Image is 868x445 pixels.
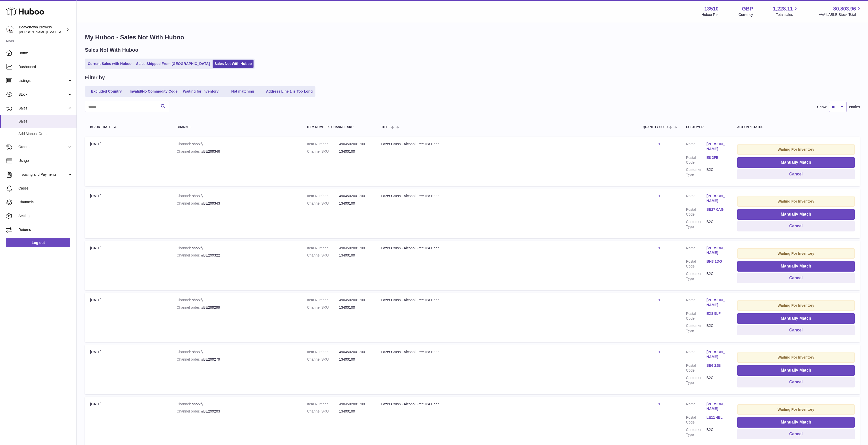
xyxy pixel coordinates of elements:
dt: Name [686,350,707,361]
button: Cancel [737,169,855,180]
div: Lazer Crush - Alcohol Free IPA Beer [381,194,632,198]
strong: Channel [177,194,192,198]
dt: Customer Type [686,427,707,437]
dt: Channel SKU [307,357,339,362]
div: Huboo Ref [701,12,719,17]
div: shopify [177,402,297,407]
dd: 4904502001700 [339,298,371,303]
a: 1,228.11 Total sales [773,5,799,17]
strong: Channel [177,142,192,146]
dt: Customer Type [686,375,707,385]
strong: Waiting For Inventory [778,199,814,203]
dd: 4904502001700 [339,402,371,407]
span: Usage [18,158,73,163]
dt: Channel SKU [307,201,339,206]
span: Sales [18,119,73,124]
strong: Channel [177,298,192,302]
a: [PERSON_NAME] [707,402,727,411]
span: Import date [90,126,111,129]
dd: 4904502001700 [339,194,371,198]
a: 1 [658,298,660,302]
div: #BE299203 [177,409,297,414]
dt: Name [686,246,707,257]
span: Dashboard [18,64,73,69]
div: Lazer Crush - Alcohol Free IPA Beer [381,246,632,251]
strong: Waiting For Inventory [778,407,814,411]
dd: B2C [707,427,727,437]
span: Stock [18,92,67,97]
button: Cancel [737,429,855,439]
dd: 13400100 [339,305,371,310]
div: shopify [177,246,297,251]
button: Manually Match [737,417,855,428]
strong: Channel order [177,201,201,205]
dt: Customer Type [686,219,707,229]
dd: B2C [707,375,727,385]
dt: Channel SKU [307,149,339,154]
span: Total sales [776,12,799,17]
dt: Name [686,298,707,309]
a: Log out [6,238,70,247]
strong: Channel order [177,149,201,153]
a: E8 2FE [707,155,727,160]
td: [DATE] [85,293,171,342]
td: [DATE] [85,344,171,394]
a: 1 [658,350,660,354]
div: shopify [177,298,297,303]
a: 80,803.96 AVAILABLE Stock Total [819,5,862,17]
dd: 13400100 [339,357,371,362]
button: Manually Match [737,261,855,272]
span: entries [849,105,860,109]
button: Cancel [737,273,855,283]
div: Lazer Crush - Alcohol Free IPA Beer [381,402,632,407]
strong: Waiting For Inventory [778,147,814,151]
button: Cancel [737,377,855,387]
div: shopify [177,350,297,354]
a: Excluded Country [86,87,127,96]
dd: B2C [707,167,727,177]
div: Lazer Crush - Alcohol Free IPA Beer [381,298,632,303]
dt: Item Number [307,402,339,407]
div: shopify [177,142,297,147]
a: SE27 0AG [707,207,727,212]
span: Channels [18,200,73,205]
span: Home [18,51,73,55]
dd: 13400100 [339,201,371,206]
div: Channel [177,126,297,129]
button: Manually Match [737,313,855,324]
img: Matthew.McCormack@beavertownbrewery.co.uk [6,26,14,34]
a: [PERSON_NAME] [707,350,727,359]
dt: Postal Code [686,207,707,217]
span: Add Manual Order [18,131,73,136]
a: LE11 4EL [707,415,727,420]
dt: Postal Code [686,311,707,321]
span: Listings [18,78,67,83]
dd: 4904502001700 [339,142,371,147]
dt: Postal Code [686,259,707,269]
div: Beavertown Brewery [19,25,65,35]
dt: Item Number [307,194,339,198]
span: 1,228.11 [773,5,793,12]
a: Sales Shipped From [GEOGRAPHIC_DATA] [134,60,212,68]
dt: Channel SKU [307,409,339,414]
div: shopify [177,194,297,198]
dt: Channel SKU [307,253,339,258]
a: SE6 2JB [707,363,727,368]
span: Returns [18,227,73,232]
div: Action / Status [737,126,855,129]
dt: Name [686,194,707,205]
h2: Sales Not With Huboo [85,47,138,53]
strong: Waiting For Inventory [778,303,814,307]
dd: 13400100 [339,253,371,258]
dd: B2C [707,219,727,229]
span: Settings [18,214,73,218]
div: Currency [739,12,753,17]
dd: 13400100 [339,409,371,414]
dt: Item Number [307,298,339,303]
button: Cancel [737,221,855,231]
button: Manually Match [737,365,855,376]
strong: Channel order [177,357,201,361]
dd: 4904502001700 [339,350,371,354]
dt: Item Number [307,350,339,354]
div: Lazer Crush - Alcohol Free IPA Beer [381,142,632,147]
